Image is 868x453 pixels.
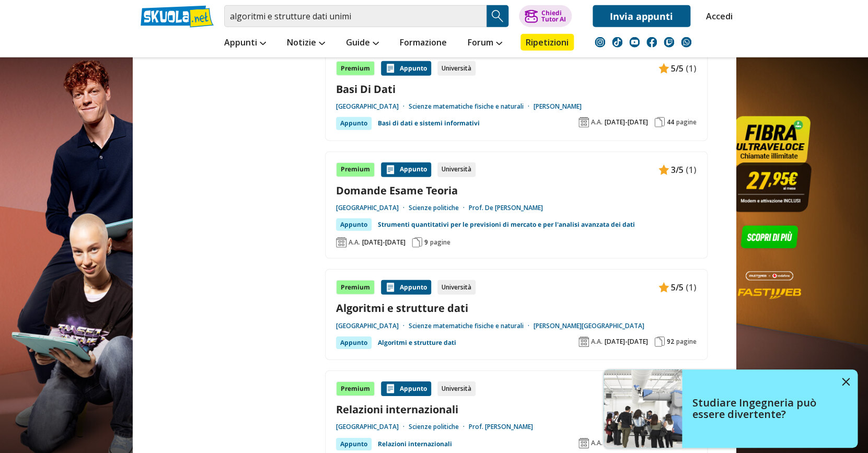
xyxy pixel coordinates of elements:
img: twitch [664,37,674,48]
span: [DATE]-[DATE] [362,238,406,247]
span: 9 [424,238,428,247]
a: [PERSON_NAME] [534,102,582,111]
div: Università [437,280,476,295]
img: Appunti contenuto [385,165,396,175]
div: Premium [336,280,375,295]
span: A.A. [349,238,360,247]
div: Premium [336,381,375,396]
a: Invia appunti [593,5,690,27]
img: Appunti contenuto [385,282,396,293]
div: Premium [336,61,375,76]
a: [GEOGRAPHIC_DATA] [336,102,409,111]
a: Accedi [706,5,728,27]
span: A.A. [591,118,603,126]
a: Scienze politiche [409,204,469,212]
a: Studiare Ingegneria può essere divertente? [604,369,858,448]
button: ChiediTutor AI [519,5,572,27]
span: 5/5 [671,281,684,294]
input: Cerca appunti, riassunti o versioni [224,5,487,27]
img: tiktok [612,37,622,48]
a: Forum [465,34,505,53]
img: Pagine [412,237,422,248]
div: Appunto [381,162,431,177]
a: [GEOGRAPHIC_DATA] [336,204,409,212]
div: Appunto [381,280,431,295]
a: Prof. [PERSON_NAME] [469,423,533,431]
img: instagram [595,37,605,48]
a: Scienze politiche [409,423,469,431]
a: Appunti [222,34,269,53]
a: Prof. De [PERSON_NAME] [469,204,543,212]
div: Premium [336,162,375,177]
img: facebook [646,37,657,48]
a: Basi di dati e sistemi informativi [378,117,480,130]
a: Strumenti quantitativi per le previsioni di mercato e per l'analisi avanzata dei dati [378,218,635,231]
div: Università [437,61,476,76]
button: Search Button [487,5,508,27]
span: [DATE]-[DATE] [605,338,648,346]
a: Guide [343,34,381,53]
div: Appunto [381,381,431,396]
span: pagine [676,338,697,346]
span: (1) [686,163,697,177]
a: [GEOGRAPHIC_DATA] [336,423,409,431]
img: Anno accademico [578,117,589,127]
span: pagine [430,238,450,247]
span: 44 [667,118,674,126]
img: Appunti contenuto [658,165,669,175]
img: Appunti contenuto [658,282,669,293]
img: youtube [629,37,640,48]
img: WhatsApp [681,37,691,48]
img: Cerca appunti, riassunti o versioni [490,8,505,24]
div: Università [437,162,476,177]
a: Scienze matematiche fisiche e naturali [409,322,534,330]
a: Scienze matematiche fisiche e naturali [409,102,534,111]
a: Basi Di Dati [336,82,697,96]
a: Notizie [284,34,328,53]
span: pagine [676,118,697,126]
a: Algoritmi e strutture dati [378,336,456,349]
a: Algoritmi e strutture dati [336,301,697,315]
img: Anno accademico [336,237,346,248]
a: Formazione [397,34,449,53]
span: (1) [686,281,697,294]
span: 5/5 [671,62,684,75]
span: A.A. [591,338,603,346]
span: (1) [686,62,697,75]
img: Pagine [654,117,665,127]
h4: Studiare Ingegneria può essere divertente? [692,397,834,420]
span: 3/5 [671,163,684,177]
a: [PERSON_NAME][GEOGRAPHIC_DATA] [534,322,644,330]
div: Chiedi Tutor AI [541,10,565,22]
div: Appunto [336,438,372,450]
img: Anno accademico [578,336,589,347]
div: Appunto [336,218,372,231]
a: Domande Esame Teoria [336,183,697,198]
img: Pagine [654,336,665,347]
a: [GEOGRAPHIC_DATA] [336,322,409,330]
img: close [842,378,850,386]
span: [DATE]-[DATE] [605,118,648,126]
div: Università [437,381,476,396]
span: 92 [667,338,674,346]
img: Appunti contenuto [658,63,669,74]
img: Appunti contenuto [385,384,396,394]
div: Appunto [336,117,372,130]
div: Appunto [381,61,431,76]
div: Appunto [336,336,372,349]
img: Appunti contenuto [385,63,396,74]
a: Relazioni internazionali [378,438,452,450]
a: Relazioni internazionali [336,402,697,416]
a: Ripetizioni [520,34,574,51]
